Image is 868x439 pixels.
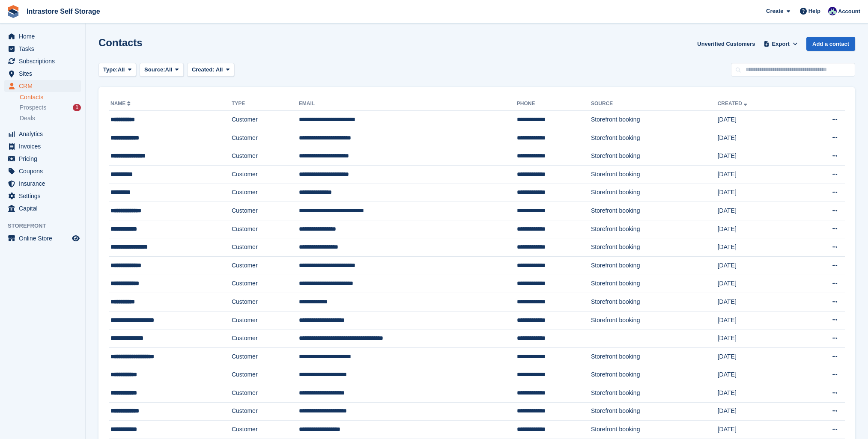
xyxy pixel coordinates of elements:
span: Account [838,7,860,16]
td: Customer [232,384,299,403]
span: Type: [103,65,118,74]
span: All [216,66,223,73]
td: Storefront booking [591,347,718,366]
td: [DATE] [718,384,799,403]
a: Contacts [20,93,81,101]
span: All [118,65,125,74]
td: Customer [232,184,299,202]
span: Create [766,7,783,15]
td: Customer [232,402,299,421]
th: Email [299,97,517,111]
span: Capital [19,202,70,214]
td: Customer [232,311,299,329]
td: Storefront booking [591,293,718,311]
span: All [165,65,173,74]
td: Storefront booking [591,184,718,202]
div: 1 [73,104,81,111]
span: Online Store [19,232,70,244]
td: Storefront booking [591,202,718,220]
td: [DATE] [718,402,799,421]
td: [DATE] [718,311,799,329]
a: menu [4,190,81,202]
a: menu [4,68,81,80]
td: Customer [232,256,299,275]
span: Insurance [19,178,70,190]
a: menu [4,43,81,55]
td: Customer [232,275,299,293]
button: Type: All [98,63,136,77]
td: Storefront booking [591,238,718,257]
button: Created: All [187,63,234,77]
td: Customer [232,366,299,384]
td: [DATE] [718,220,799,238]
th: Phone [517,97,591,111]
a: menu [4,128,81,140]
span: Pricing [19,153,70,165]
td: Customer [232,293,299,311]
td: Storefront booking [591,402,718,421]
td: Customer [232,202,299,220]
td: [DATE] [718,202,799,220]
td: [DATE] [718,275,799,293]
a: menu [4,140,81,152]
td: [DATE] [718,366,799,384]
span: Subscriptions [19,55,70,67]
td: [DATE] [718,184,799,202]
span: Analytics [19,128,70,140]
td: [DATE] [718,256,799,275]
td: Storefront booking [591,220,718,238]
td: Customer [232,347,299,366]
td: Storefront booking [591,256,718,275]
span: Prospects [20,104,46,112]
span: Export [772,40,790,48]
td: Customer [232,111,299,129]
a: menu [4,202,81,214]
span: Help [808,7,820,15]
a: Name [110,101,132,107]
span: Coupons [19,165,70,177]
span: Sites [19,68,70,80]
td: Customer [232,329,299,348]
td: Customer [232,165,299,184]
span: Home [19,30,70,42]
td: Storefront booking [591,147,718,166]
td: Storefront booking [591,129,718,147]
img: stora-icon-8386f47178a22dfd0bd8f6a31ec36ba5ce8667c1dd55bd0f319d3a0aa187defe.svg [7,5,20,18]
td: Storefront booking [591,311,718,329]
a: Created [718,101,749,107]
td: [DATE] [718,238,799,257]
a: Deals [20,114,81,123]
a: menu [4,165,81,177]
button: Export [762,37,799,51]
td: Customer [232,147,299,166]
span: CRM [19,80,70,92]
a: menu [4,30,81,42]
td: [DATE] [718,129,799,147]
h1: Contacts [98,37,143,48]
span: Storefront [8,222,85,230]
a: Add a contact [806,37,855,51]
td: Customer [232,129,299,147]
td: Customer [232,421,299,439]
td: [DATE] [718,111,799,129]
span: Created: [192,66,215,73]
button: Source: All [140,63,184,77]
td: Customer [232,220,299,238]
span: Invoices [19,140,70,152]
span: Source: [144,65,165,74]
a: Prospects 1 [20,103,81,112]
td: Storefront booking [591,165,718,184]
span: Settings [19,190,70,202]
td: [DATE] [718,421,799,439]
td: [DATE] [718,293,799,311]
th: Source [591,97,718,111]
span: Tasks [19,43,70,55]
a: Unverified Customers [694,37,758,51]
td: [DATE] [718,347,799,366]
th: Type [232,97,299,111]
a: Intrastore Self Storage [23,4,104,18]
td: Storefront booking [591,111,718,129]
span: Deals [20,114,35,122]
a: menu [4,55,81,67]
td: Storefront booking [591,366,718,384]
